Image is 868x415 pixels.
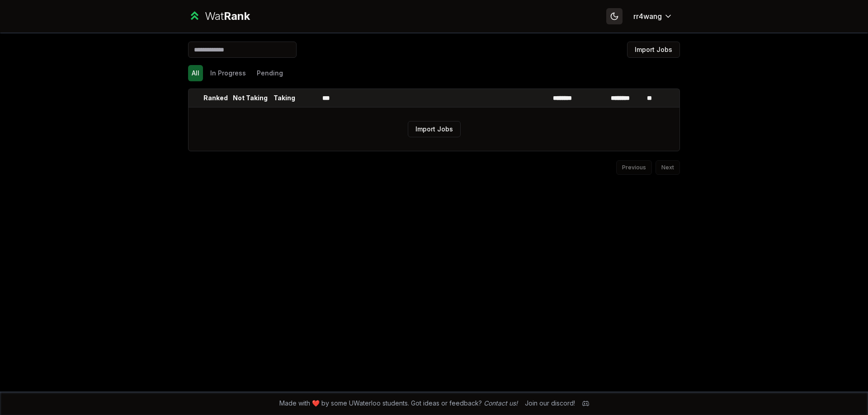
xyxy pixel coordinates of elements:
span: Made with ❤️ by some UWaterloo students. Got ideas or feedback? [279,399,518,408]
p: Ranked [203,93,228,103]
p: Taking [274,93,295,103]
button: Pending [253,65,287,81]
span: rr4wang [633,11,662,22]
button: Import Jobs [627,42,680,58]
div: Wat [205,9,250,23]
span: Rank [224,9,250,23]
button: All [188,65,203,81]
button: Import Jobs [408,121,461,137]
button: rr4wang [626,8,680,24]
a: WatRank [188,9,250,23]
button: In Progress [207,65,250,81]
a: Contact us! [484,399,518,407]
p: Not Taking [233,93,268,103]
div: Join our discord! [525,399,575,408]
